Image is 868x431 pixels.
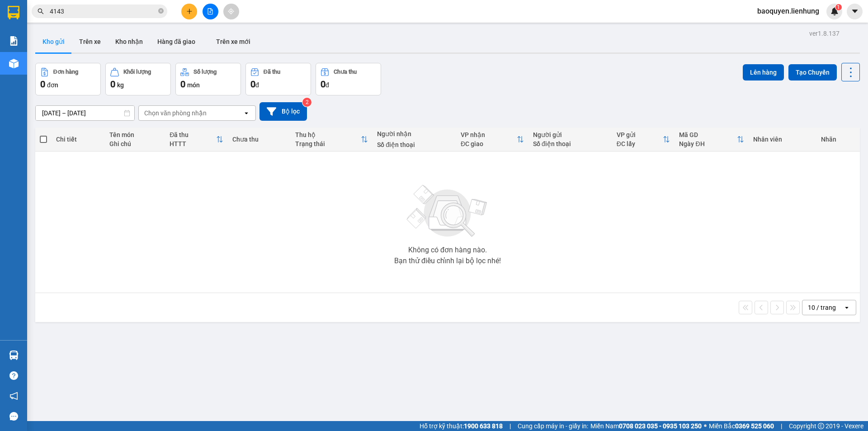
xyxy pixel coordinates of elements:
[180,79,185,90] span: 0
[56,136,100,143] div: Chi tiết
[165,128,228,152] th: Toggle SortBy
[53,69,78,75] div: Đơn hàng
[123,69,151,75] div: Khối lượng
[158,7,164,16] span: close-circle
[394,257,501,265] div: Bạn thử điều chỉnh lại bộ lọc nhé!
[420,421,503,431] span: Hỗ trợ kỹ thuật:
[105,63,171,95] button: Khối lượng0kg
[9,59,19,68] img: warehouse-icon
[295,140,361,147] div: Trạng thái
[750,5,826,17] span: baoquyen.lienhung
[679,131,737,138] div: Mã GD
[612,128,675,152] th: Toggle SortBy
[47,81,58,89] span: đơn
[679,140,737,147] div: Ngày ĐH
[818,423,824,429] span: copyright
[170,131,216,138] div: Đã thu
[9,412,18,421] span: message
[302,98,311,107] sup: 2
[456,128,528,152] th: Toggle SortBy
[170,140,216,147] div: HTTT
[35,63,101,95] button: Đơn hàng0đơn
[117,81,124,89] span: kg
[704,424,707,428] span: ⚪️
[788,64,837,81] button: Tạo Chuyến
[847,4,863,19] button: caret-down
[158,8,164,14] span: close-circle
[35,31,72,52] button: Kho gửi
[753,136,811,143] div: Nhân viên
[402,180,493,243] img: svg+xml;base64,PHN2ZyBjbGFzcz0ibGlzdC1wbHVnX19zdmciIHhtbG5zPSJodHRwOi8vd3d3LnczLm9yZy8yMDAwL3N2Zy...
[250,79,255,90] span: 0
[9,350,19,360] img: warehouse-icon
[325,81,329,89] span: đ
[223,4,239,19] button: aim
[533,140,608,147] div: Số điện thoại
[110,79,115,90] span: 0
[264,69,280,75] div: Đã thu
[109,131,160,138] div: Tên món
[9,36,19,46] img: solution-icon
[150,31,203,52] button: Hàng đã giao
[509,421,511,431] span: |
[619,422,702,430] strong: 0708 023 035 - 0935 103 250
[781,421,782,431] span: |
[187,81,200,89] span: món
[232,136,286,143] div: Chưa thu
[181,4,197,19] button: plus
[809,28,840,38] div: ver 1.8.137
[321,79,325,90] span: 0
[675,128,749,152] th: Toggle SortBy
[377,130,452,137] div: Người nhận
[228,8,234,14] span: aim
[533,131,608,138] div: Người gửi
[851,7,859,15] span: caret-down
[334,69,357,75] div: Chưa thu
[8,6,19,19] img: logo-vxr
[408,246,487,254] div: Không có đơn hàng nào.
[207,8,213,14] span: file-add
[72,31,108,52] button: Trên xe
[808,303,836,312] div: 10 / trang
[316,63,381,95] button: Chưa thu0đ
[590,421,702,431] span: Miền Nam
[193,69,217,75] div: Số lượng
[461,140,517,147] div: ĐC giao
[743,64,784,81] button: Lên hàng
[843,304,850,311] svg: open
[255,81,259,89] span: đ
[617,140,663,147] div: ĐC lấy
[377,141,452,148] div: Số điện thoại
[175,63,241,95] button: Số lượng0món
[518,421,588,431] span: Cung cấp máy in - giấy in:
[464,422,503,430] strong: 1900 633 818
[835,4,842,10] sup: 1
[245,63,311,95] button: Đã thu0đ
[9,392,18,400] span: notification
[821,136,855,143] div: Nhãn
[243,109,250,117] svg: open
[461,131,517,138] div: VP nhận
[617,131,663,138] div: VP gửi
[50,6,156,16] input: Tìm tên, số ĐT hoặc mã đơn
[259,102,307,121] button: Bộ lọc
[108,31,150,52] button: Kho nhận
[186,8,193,14] span: plus
[109,140,160,147] div: Ghi chú
[216,38,250,45] span: Trên xe mới
[38,8,44,14] span: search
[9,371,18,380] span: question-circle
[709,421,774,431] span: Miền Bắc
[40,79,45,90] span: 0
[295,131,361,138] div: Thu hộ
[837,4,840,10] span: 1
[735,422,774,430] strong: 0369 525 060
[144,109,207,118] div: Chọn văn phòng nhận
[203,4,218,19] button: file-add
[36,106,134,120] input: Select a date range.
[291,128,373,152] th: Toggle SortBy
[830,7,839,15] img: icon-new-feature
